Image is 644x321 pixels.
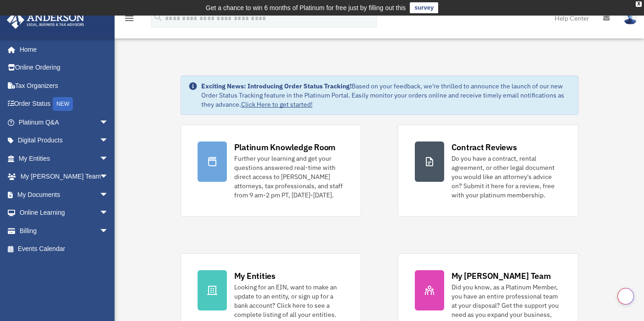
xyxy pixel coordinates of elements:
a: Events Calendar [6,240,122,258]
a: Online Ordering [6,59,122,77]
div: Contract Reviews [451,141,517,153]
i: search [153,12,163,22]
div: NEW [53,97,73,111]
span: arrow_drop_down [99,131,118,150]
a: Billingarrow_drop_down [6,222,122,240]
span: arrow_drop_down [99,168,118,186]
a: My [PERSON_NAME] Teamarrow_drop_down [6,168,122,186]
div: My [PERSON_NAME] Team [451,270,551,282]
a: My Entitiesarrow_drop_down [6,149,122,168]
i: menu [124,13,135,24]
a: Digital Productsarrow_drop_down [6,131,122,150]
div: Looking for an EIN, want to make an update to an entity, or sign up for a bank account? Click her... [234,283,344,319]
span: arrow_drop_down [99,204,118,223]
div: Further your learning and get your questions answered real-time with direct access to [PERSON_NAM... [234,154,344,200]
div: Based on your feedback, we're thrilled to announce the launch of our new Order Status Tracking fe... [201,82,571,109]
strong: Exciting News: Introducing Order Status Tracking! [201,82,352,90]
span: arrow_drop_down [99,113,118,132]
a: Online Learningarrow_drop_down [6,204,122,222]
span: arrow_drop_down [99,222,118,240]
img: User Pic [623,11,637,25]
div: Do you have a contract, rental agreement, or other legal document you would like an attorney's ad... [451,154,561,200]
a: Home [6,40,118,59]
span: arrow_drop_down [99,185,118,204]
div: Platinum Knowledge Room [234,141,336,153]
a: Order StatusNEW [6,95,122,114]
div: My Entities [234,270,275,282]
div: Get a chance to win 6 months of Platinum for free just by filling out this [206,2,406,13]
a: Platinum Q&Aarrow_drop_down [6,113,122,131]
a: Tax Organizers [6,76,122,95]
a: Platinum Knowledge Room Further your learning and get your questions answered real-time with dire... [181,125,361,217]
span: arrow_drop_down [99,149,118,168]
a: Contract Reviews Do you have a contract, rental agreement, or other legal document you would like... [398,125,578,217]
a: My Documentsarrow_drop_down [6,185,122,204]
a: Click Here to get started! [241,100,313,109]
div: close [636,1,642,7]
img: Anderson Advisors Platinum Portal [4,11,87,29]
a: survey [410,2,438,13]
a: menu [124,16,135,24]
